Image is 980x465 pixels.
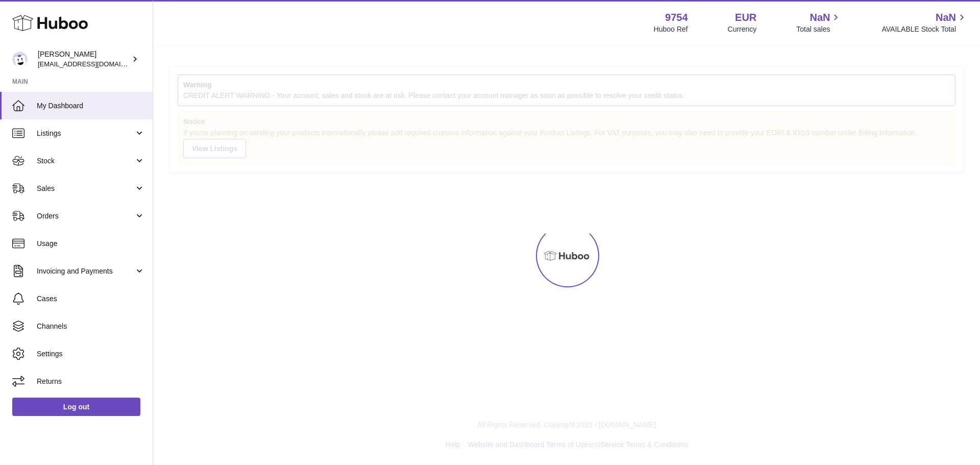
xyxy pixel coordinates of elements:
[810,11,830,25] span: NaN
[12,398,140,416] a: Log out
[881,25,968,34] span: AVAILABLE Stock Total
[936,11,956,25] span: NaN
[38,50,130,69] div: [PERSON_NAME]
[37,129,134,138] span: Listings
[37,184,134,193] span: Sales
[665,11,688,25] strong: 9754
[654,25,688,34] div: Huboo Ref
[37,322,145,331] span: Channels
[37,211,134,221] span: Orders
[735,11,756,25] strong: EUR
[37,294,145,304] span: Cases
[881,11,968,34] a: NaN AVAILABLE Stock Total
[37,239,145,249] span: Usage
[796,25,842,34] span: Total sales
[37,377,145,386] span: Returns
[728,25,757,34] div: Currency
[37,349,145,359] span: Settings
[37,156,134,166] span: Stock
[37,101,145,111] span: My Dashboard
[796,11,842,34] a: NaN Total sales
[38,60,150,68] span: [EMAIL_ADDRESS][DOMAIN_NAME]
[37,266,134,276] span: Invoicing and Payments
[12,52,28,67] img: internalAdmin-9754@internal.huboo.com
